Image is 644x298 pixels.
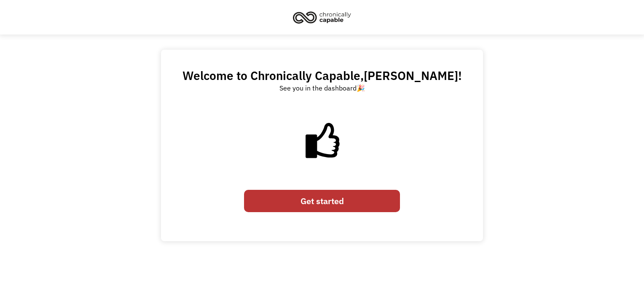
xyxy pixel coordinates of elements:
div: See you in the dashboard [279,83,365,93]
img: Chronically Capable logo [290,8,354,27]
form: Email Form [244,186,400,216]
h2: Welcome to Chronically Capable, ! [182,68,462,83]
span: [PERSON_NAME] [364,68,458,83]
a: Get started [244,190,400,212]
a: 🎉 [357,84,365,92]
